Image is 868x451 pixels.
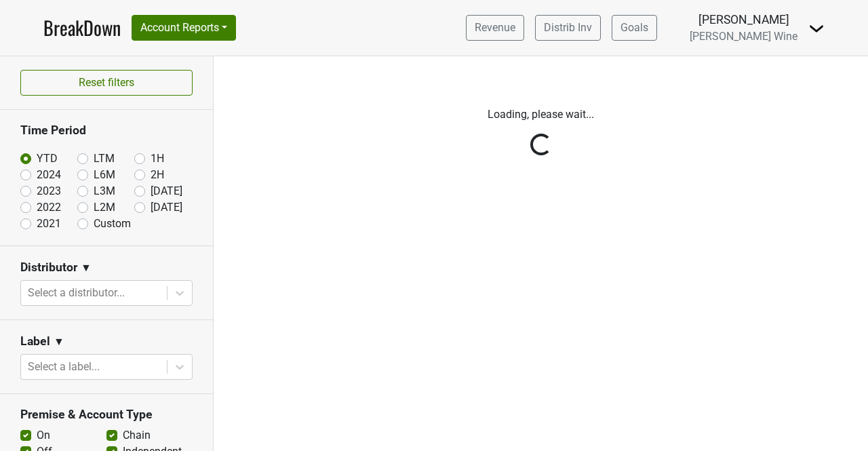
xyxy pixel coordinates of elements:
[690,11,797,28] div: [PERSON_NAME]
[690,30,797,43] span: [PERSON_NAME] Wine
[224,106,858,123] p: Loading, please wait...
[132,15,236,41] button: Account Reports
[612,15,657,41] a: Goals
[466,15,524,41] a: Revenue
[535,15,601,41] a: Distrib Inv
[808,20,825,37] img: Dropdown Menu
[43,14,121,42] a: BreakDown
